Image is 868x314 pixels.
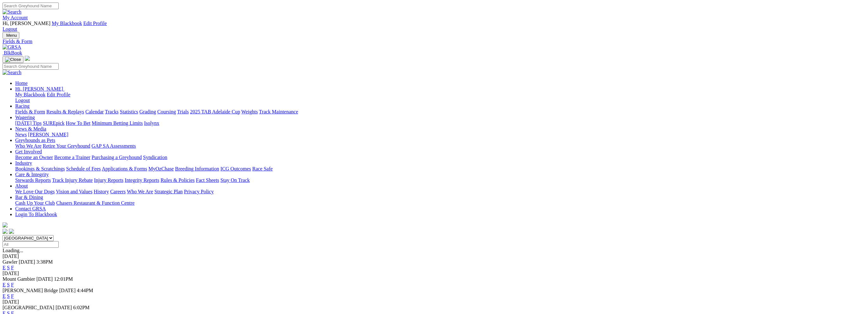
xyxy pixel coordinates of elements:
[3,253,865,259] div: [DATE]
[36,259,53,265] span: 3:38PM
[144,120,159,126] a: Isolynx
[196,177,219,183] a: Fact Sheets
[177,109,189,114] a: Trials
[125,177,159,183] a: Integrity Reports
[190,109,240,114] a: 2025 TAB Adelaide Cup
[83,21,107,26] a: Edit Profile
[157,109,176,114] a: Coursing
[15,149,42,154] a: Get Involved
[3,305,54,310] span: [GEOGRAPHIC_DATA]
[252,166,272,171] a: Race Safe
[47,92,70,97] a: Edit Profile
[19,259,35,265] span: [DATE]
[15,86,64,92] a: Hi, [PERSON_NAME]
[110,189,126,194] a: Careers
[15,143,865,149] div: Greyhounds as Pets
[3,248,23,253] span: Loading...
[85,109,104,114] a: Calendar
[3,50,22,55] a: BlkBook
[94,189,109,194] a: History
[15,155,53,160] a: Become an Owner
[46,109,84,114] a: Results & Replays
[3,293,6,299] a: E
[43,120,64,126] a: SUREpick
[241,109,258,114] a: Weights
[11,265,14,270] a: F
[15,103,29,109] a: Racing
[3,259,17,265] span: Gawler
[3,56,23,63] button: Toggle navigation
[3,282,6,287] a: E
[3,21,50,26] span: Hi, [PERSON_NAME]
[3,288,58,293] span: [PERSON_NAME] Bridge
[5,57,21,62] img: Close
[4,50,22,55] span: BlkBook
[15,138,55,143] a: Greyhounds as Pets
[259,109,298,114] a: Track Maintenance
[220,177,250,183] a: Stay On Track
[15,155,865,160] div: Get Involved
[15,183,28,189] a: About
[54,276,73,282] span: 12:01PM
[3,229,8,234] img: facebook.svg
[92,120,143,126] a: Minimum Betting Limits
[7,265,10,270] a: S
[28,132,68,137] a: [PERSON_NAME]
[6,33,17,38] span: Menu
[15,189,865,195] div: About
[3,3,59,9] input: Search
[15,86,63,92] span: Hi, [PERSON_NAME]
[15,132,27,137] a: News
[120,109,138,114] a: Statistics
[3,44,21,50] img: GRSA
[140,109,156,114] a: Grading
[15,120,42,126] a: [DATE] Tips
[15,172,49,177] a: Care & Integrity
[3,39,865,44] div: Fields & Form
[15,120,865,126] div: Wagering
[7,293,10,299] a: S
[15,166,865,172] div: Industry
[15,92,46,97] a: My Blackbook
[3,271,865,276] div: [DATE]
[105,109,119,114] a: Tracks
[3,222,8,227] img: logo-grsa-white.png
[52,21,82,26] a: My Blackbook
[154,189,183,194] a: Strategic Plan
[15,189,55,194] a: We Love Our Dogs
[52,177,93,183] a: Track Injury Rebate
[54,155,90,160] a: Become a Trainer
[7,282,10,287] a: S
[15,132,865,138] div: News & Media
[94,177,123,183] a: Injury Reports
[15,166,65,171] a: Bookings & Scratchings
[3,9,22,15] img: Search
[15,98,30,103] a: Logout
[102,166,147,171] a: Applications & Forms
[59,288,76,293] span: [DATE]
[3,241,59,248] input: Select date
[66,166,101,171] a: Schedule of Fees
[56,189,92,194] a: Vision and Values
[220,166,251,171] a: ICG Outcomes
[55,305,72,310] span: [DATE]
[175,166,219,171] a: Breeding Information
[15,115,35,120] a: Wagering
[15,160,32,166] a: Industry
[36,276,53,282] span: [DATE]
[43,143,90,149] a: Retire Your Greyhound
[15,212,57,217] a: Login To Blackbook
[15,143,42,149] a: Who We Are
[15,195,43,200] a: Bar & Dining
[15,80,28,86] a: Home
[3,299,865,305] div: [DATE]
[73,305,90,310] span: 6:02PM
[15,206,46,211] a: Contact GRSA
[148,166,174,171] a: MyOzChase
[160,177,195,183] a: Rules & Policies
[15,200,55,206] a: Cash Up Your Club
[3,21,865,32] div: My Account
[92,143,136,149] a: GAP SA Assessments
[3,70,22,75] img: Search
[66,120,91,126] a: How To Bet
